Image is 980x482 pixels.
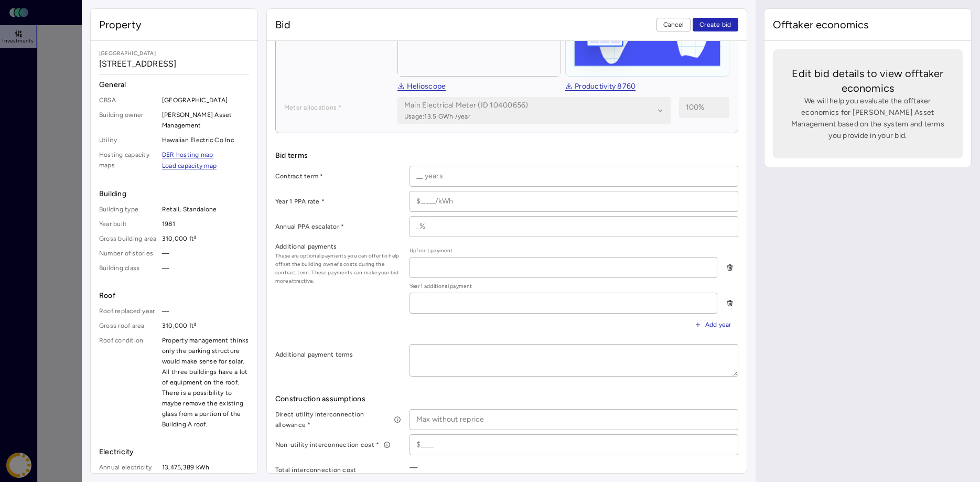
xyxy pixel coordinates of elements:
span: Year 1 additional payment [410,282,717,291]
input: __ years [410,166,738,186]
input: _% [410,217,738,237]
span: Edit bid details to view offtaker economics [790,66,946,95]
label: Year 1 PPA rate * [275,196,401,207]
input: Max without reprice [410,410,738,430]
span: Roof [99,290,249,302]
span: Building type [99,204,158,215]
span: Bid [275,17,290,32]
span: Construction assumptions [275,393,738,405]
label: Meter allocations * [284,102,389,113]
input: $_.___/kWh [410,191,738,211]
span: [GEOGRAPHIC_DATA] [99,49,249,58]
label: Total interconnection cost [275,465,401,475]
span: Utility [99,135,158,145]
span: Year built [99,219,158,229]
span: Property [99,17,142,32]
span: These are optional payments you can offer to help offset the building owner's costs during the co... [275,252,401,285]
span: — [162,306,249,316]
label: Annual PPA escalator * [275,221,401,232]
span: CBSA [99,95,158,105]
input: $____ [410,435,738,455]
span: 1981 [162,219,249,229]
input: 100% [680,98,729,117]
span: Number of stories [99,248,158,259]
span: General [99,79,249,91]
a: Load capacity map [162,163,217,169]
label: Contract term * [275,171,401,181]
span: Building owner [99,110,158,131]
span: 310,000 ft² [162,320,249,331]
label: Direct utility interconnection allowance * [275,409,401,430]
span: — [162,263,249,273]
button: Create bid [693,18,738,31]
button: Add year [688,318,738,331]
label: Additional payment terms [275,349,401,360]
span: 310,000 ft² [162,233,249,244]
span: Add year [705,319,731,330]
span: We will help you evaluate the offtaker economics for [PERSON_NAME] Asset Management based on the ... [790,95,946,142]
span: [GEOGRAPHIC_DATA] [162,95,249,105]
button: Cancel [656,18,691,31]
a: DER hosting map [162,152,213,158]
span: Building class [99,263,158,273]
span: Hosting capacity maps [99,149,158,172]
span: Hawaiian Electric Co Inc [162,135,249,145]
div: — [410,459,738,476]
span: Property management thinks only the parking structure would make sense for solar. All three build... [162,335,249,430]
span: Create bid [699,19,731,30]
span: Electricity [99,446,249,458]
label: Additional payments [275,241,401,252]
a: Helioscope [397,83,446,91]
span: Cancel [663,19,684,30]
span: Building [99,188,249,200]
span: Roof condition [99,335,158,430]
span: [STREET_ADDRESS] [99,58,249,70]
label: Non-utility interconnection cost * [275,440,401,450]
span: [PERSON_NAME] Asset Management [162,110,249,131]
span: Roof replaced year [99,306,158,316]
span: Upfront payment [410,247,717,255]
span: Bid terms [275,150,738,162]
span: Offtaker economics [773,17,869,32]
span: Gross building area [99,233,158,244]
a: Productivity 8760 [565,83,636,91]
span: Retail, Standalone [162,204,249,215]
span: Gross roof area [99,320,158,331]
span: — [162,248,249,259]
